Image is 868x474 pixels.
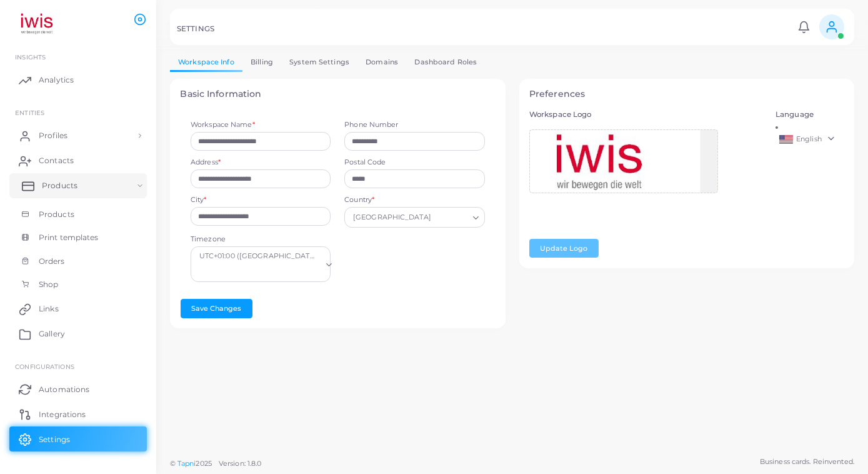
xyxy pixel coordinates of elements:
[39,434,70,445] span: Settings
[191,195,207,205] label: City
[39,256,65,267] span: Orders
[11,12,81,35] img: logo
[9,148,147,173] a: Contacts
[219,459,262,468] span: Version: 1.8.0
[15,363,74,370] span: Configurations
[357,53,406,71] a: Domains
[191,246,331,282] div: Search for option
[9,173,147,198] a: Products
[39,279,58,290] span: Shop
[9,401,147,426] a: Integrations
[9,273,147,296] a: Shop
[9,250,147,273] a: Orders
[39,232,99,243] span: Print templates
[181,299,252,318] button: Save Changes
[39,155,74,166] span: Contacts
[406,53,485,71] a: Dashboard Roles
[191,234,226,245] label: Timezone
[42,180,77,191] span: Products
[15,109,44,116] span: ENTITIES
[344,195,374,205] label: Country
[9,296,147,321] a: Links
[191,158,221,168] label: Address
[196,265,321,279] input: Search for option
[351,211,432,224] span: [GEOGRAPHIC_DATA]
[9,203,147,226] a: Products
[15,53,46,61] span: INSIGHTS
[9,426,147,451] a: Settings
[776,110,844,119] h5: Language
[529,110,762,119] h5: Workspace Logo
[39,130,67,141] span: Profiles
[196,458,211,469] span: 2025
[529,239,599,258] button: Update Logo
[9,321,147,346] a: Gallery
[281,53,357,71] a: System Settings
[779,135,793,144] img: en
[181,89,496,99] h4: Basic Information
[776,132,844,147] a: English
[9,68,147,93] a: Analytics
[529,89,844,99] h4: Preferences
[39,209,74,220] span: Products
[760,456,854,467] span: Business cards. Reinvented.
[344,207,484,227] div: Search for option
[39,384,89,395] span: Automations
[170,53,242,71] a: Workspace Info
[39,74,74,86] span: Analytics
[242,53,281,71] a: Billing
[177,459,196,468] a: Tapni
[39,409,86,420] span: Integrations
[39,303,59,315] span: Links
[344,158,484,168] label: Postal Code
[9,123,147,148] a: Profiles
[39,328,65,340] span: Gallery
[9,226,147,250] a: Print templates
[796,134,822,143] span: English
[177,24,214,33] h5: SETTINGS
[9,376,147,401] a: Automations
[434,211,468,224] input: Search for option
[199,250,318,263] span: UTC+01:00 ([GEOGRAPHIC_DATA], [GEOGRAPHIC_DATA], [GEOGRAPHIC_DATA], [GEOGRAPHIC_DATA], War...
[344,120,484,130] label: Phone Number
[191,120,255,130] label: Workspace Name
[170,458,261,469] span: ©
